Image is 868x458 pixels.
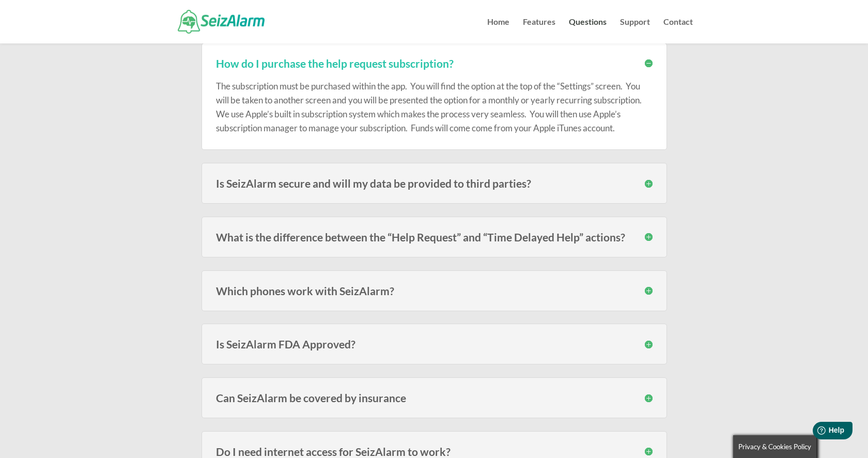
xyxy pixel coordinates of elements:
p: The subscription must be purchased within the app. You will find the option at the top of the “Se... [216,79,653,135]
h3: How do I purchase the help request subscription? [216,58,653,69]
a: Features [523,18,555,43]
h3: Can SeizAlarm be covered by insurance [216,392,653,403]
a: Contact [663,18,693,43]
a: Questions [569,18,607,43]
h3: What is the difference between the “Help Request” and “Time Delayed Help” actions? [216,232,653,242]
iframe: Help widget launcher [776,418,857,447]
span: Privacy & Cookies Policy [738,442,811,451]
h3: Is SeizAlarm FDA Approved? [216,339,653,349]
h3: Do I need internet access for SeizAlarm to work? [216,446,653,457]
a: Home [487,18,509,43]
h3: Which phones work with SeizAlarm? [216,285,653,296]
a: Support [620,18,650,43]
h3: Is SeizAlarm secure and will my data be provided to third parties? [216,178,653,189]
img: SeizAlarm [178,10,265,33]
